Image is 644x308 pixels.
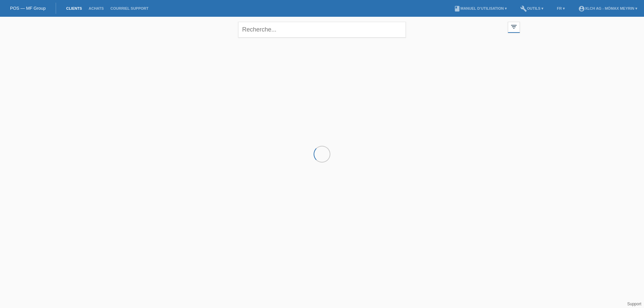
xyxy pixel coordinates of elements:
i: book [454,5,461,12]
i: filter_list [510,23,518,30]
a: Courriel Support [107,6,152,10]
i: build [520,5,527,12]
a: FR ▾ [553,6,568,10]
i: account_circle [578,5,585,12]
a: account_circleXLCH AG - Mömax Meyrin ▾ [575,6,641,10]
a: Achats [85,6,107,10]
a: bookManuel d’utilisation ▾ [450,6,510,10]
a: Clients [63,6,85,10]
a: POS — MF Group [10,6,46,11]
a: buildOutils ▾ [517,6,547,10]
a: Support [627,302,641,306]
input: Recherche... [238,22,406,38]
